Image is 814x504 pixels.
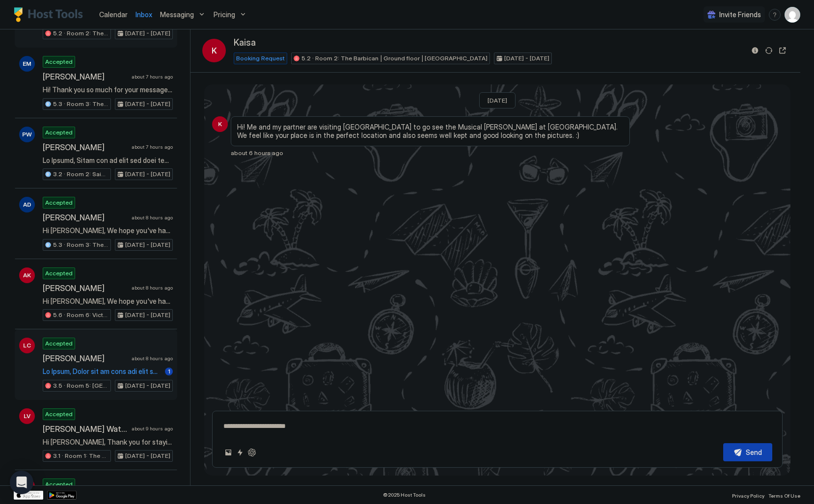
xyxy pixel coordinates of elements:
[719,10,761,19] span: Invite Friends
[45,269,73,278] span: Accepted
[732,490,764,500] a: Privacy Policy
[132,355,173,362] span: about 8 hours ago
[160,10,194,19] span: Messaging
[45,128,73,137] span: Accepted
[723,443,772,461] button: Send
[53,381,109,390] span: 3.5 · Room 5: [GEOGRAPHIC_DATA] | [GEOGRAPHIC_DATA]
[99,10,128,19] span: Calendar
[125,381,170,390] span: [DATE] - [DATE]
[23,341,31,350] span: LC
[45,198,73,207] span: Accepted
[214,10,235,19] span: Pricing
[53,451,109,460] span: 3.1 · Room 1: The Regency | Ground Floor | [GEOGRAPHIC_DATA]
[43,212,128,222] span: [PERSON_NAME]
[22,130,32,139] span: PW
[769,9,781,21] div: menu
[45,480,73,489] span: Accepted
[777,45,788,56] button: Open reservation
[301,54,488,63] span: 5.2 · Room 2: The Barbican | Ground floor | [GEOGRAPHIC_DATA]
[749,45,761,56] button: Reservation information
[234,447,246,458] button: Quick reply
[43,283,128,293] span: [PERSON_NAME]
[43,156,173,165] span: Lo Ipsumd, Sitam con ad elit sed doei tempori! Ut'la etdolor ma aliq eni ad Minimv. Qu nost exe u...
[45,57,73,66] span: Accepted
[222,447,234,458] button: Upload image
[99,9,128,20] a: Calendar
[218,120,222,129] span: K
[47,491,77,500] a: Google Play Store
[45,410,73,419] span: Accepted
[785,7,800,23] div: User profile
[136,10,152,19] span: Inbox
[768,490,800,500] a: Terms Of Use
[14,491,43,500] a: App Store
[43,353,128,363] span: [PERSON_NAME]
[237,123,624,140] span: Hi! Me and my partner are visiting [GEOGRAPHIC_DATA] to go see the Musical [PERSON_NAME] at [GEOG...
[125,170,170,179] span: [DATE] - [DATE]
[383,492,426,498] span: © 2025 Host Tools
[132,425,173,432] span: about 9 hours ago
[53,240,109,249] span: 5.3 · Room 3: The Colours | Master bedroom | [GEOGRAPHIC_DATA]
[125,451,170,460] span: [DATE] - [DATE]
[14,7,87,22] a: Host Tools Logo
[132,74,173,80] span: about 7 hours ago
[23,200,31,209] span: AD
[125,240,170,249] span: [DATE] - [DATE]
[125,29,170,38] span: [DATE] - [DATE]
[43,297,173,306] span: Hi [PERSON_NAME], We hope you've had a wonderful time in [GEOGRAPHIC_DATA]! Just a quick reminder...
[53,311,109,319] span: 5.6 · Room 6: Victoria Line | Loft room | [GEOGRAPHIC_DATA]
[236,54,285,63] span: Booking Request
[746,447,762,457] div: Send
[168,368,170,375] span: 1
[732,493,764,499] span: Privacy Policy
[24,412,30,421] span: LV
[768,493,800,499] span: Terms Of Use
[53,170,109,179] span: 3.2 · Room 2: Sainsbury's | Ground Floor | [GEOGRAPHIC_DATA]
[231,149,283,157] span: about 6 hours ago
[43,72,128,81] span: [PERSON_NAME]
[125,311,170,319] span: [DATE] - [DATE]
[43,226,173,235] span: Hi [PERSON_NAME], We hope you've had a wonderful time in [GEOGRAPHIC_DATA]! Just a quick reminder...
[234,37,256,49] span: Kaisa
[504,54,549,63] span: [DATE] - [DATE]
[53,100,109,108] span: 5.3 · Room 3: The Colours | Master bedroom | [GEOGRAPHIC_DATA]
[136,9,152,20] a: Inbox
[246,447,258,458] button: ChatGPT Auto Reply
[763,45,775,56] button: Sync reservation
[23,271,31,280] span: AK
[212,45,217,56] span: K
[23,59,31,68] span: EM
[132,214,173,221] span: about 8 hours ago
[132,144,173,150] span: about 7 hours ago
[45,339,73,348] span: Accepted
[488,97,507,104] span: [DATE]
[43,85,173,94] span: Hi! Thank you so much for your message! We are very excited for our trip😊 Have a fantastic night,...
[53,29,109,38] span: 5.2 · Room 2: The Barbican | Ground floor | [GEOGRAPHIC_DATA]
[43,438,173,447] span: Hi [PERSON_NAME], Thank you for staying with us! We've just left you a 5-star review, it's a plea...
[132,285,173,291] span: about 8 hours ago
[43,142,128,152] span: [PERSON_NAME]
[10,471,33,494] div: Open Intercom Messenger
[43,424,128,434] span: [PERSON_NAME] Water
[125,100,170,108] span: [DATE] - [DATE]
[43,367,161,376] span: Lo Ipsum, Dolor sit am cons adi elit seddoei! Te'in utlabor et dolo mag al Enimad. Mi veni qui no...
